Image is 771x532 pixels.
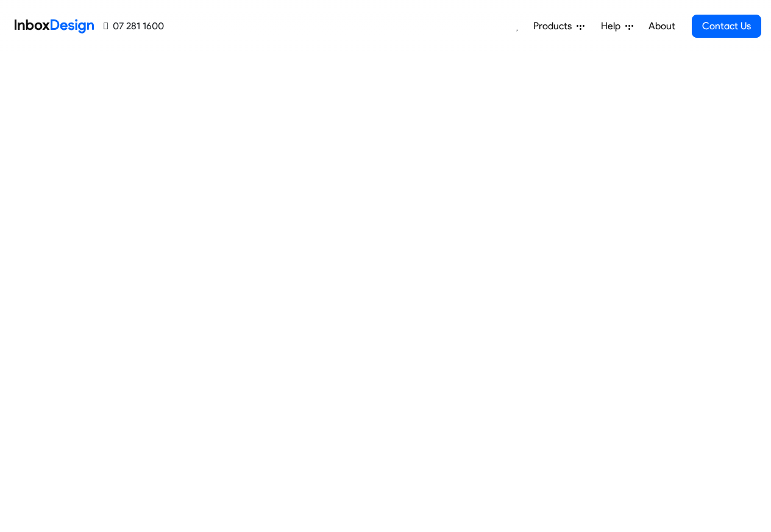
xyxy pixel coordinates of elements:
a: About [645,14,678,38]
span: Help [601,19,625,34]
a: Products [528,14,589,38]
span: Products [533,19,577,34]
a: Contact Us [692,15,761,38]
a: Help [596,14,638,38]
a: 07 281 1600 [104,19,164,34]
